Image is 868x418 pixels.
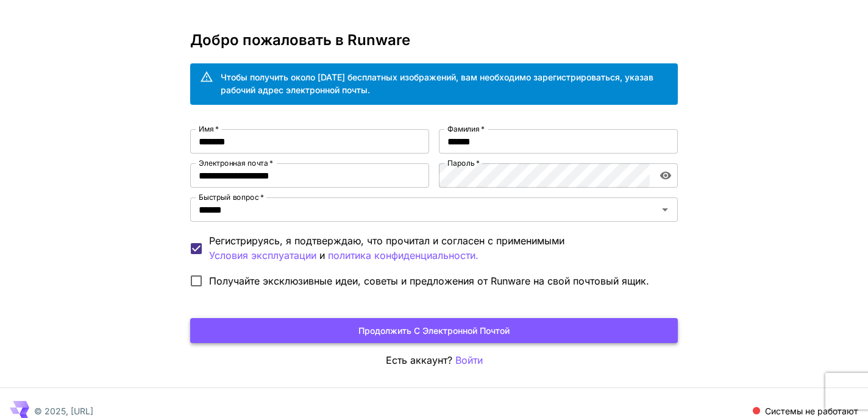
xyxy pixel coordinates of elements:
[199,158,268,168] font: Электронная почта
[199,124,214,133] font: Имя
[447,158,474,168] font: Пароль
[209,275,649,287] font: Получайте эксклюзивные идеи, советы и предложения от Runware на свой почтовый ящик.
[209,248,316,263] button: Регистрируясь, я подтверждаю, что прочитал и согласен с применимыми и политика конфиденциальности.
[386,354,452,366] font: Есть аккаунт?
[765,406,858,416] font: Системы не работают
[455,354,483,366] font: Войти
[656,201,674,218] button: Открыть
[209,235,564,247] font: Регистрируясь, я подтверждаю, что прочитал и согласен с применимыми
[190,318,678,343] button: Продолжить с электронной почтой
[358,325,510,336] font: Продолжить с электронной почтой
[447,124,480,133] font: Фамилия
[328,249,478,261] font: политика конфиденциальности.
[199,193,258,202] font: Быстрый вопрос
[455,353,483,368] button: Войти
[328,248,478,263] button: Регистрируясь, я подтверждаю, что прочитал и согласен с применимыми Условия эксплуатации и
[209,249,316,261] font: Условия эксплуатации
[655,165,677,186] button: включить видимость пароля
[319,249,325,261] font: и
[34,406,93,416] font: © 2025, [URL]
[221,72,653,95] font: Чтобы получить около [DATE] бесплатных изображений, вам необходимо зарегистрироваться, указав раб...
[190,31,410,49] font: Добро пожаловать в Runware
